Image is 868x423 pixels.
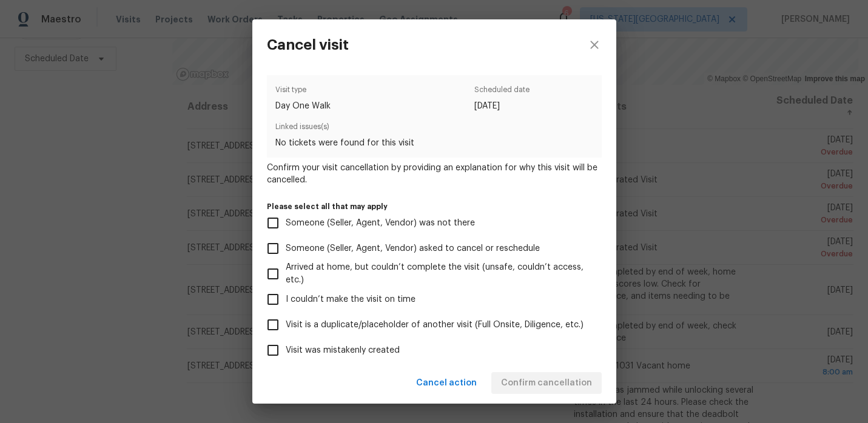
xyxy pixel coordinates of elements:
[416,376,477,391] span: Cancel action
[275,137,593,149] span: No tickets were found for this visit
[267,36,349,53] h3: Cancel visit
[411,372,482,395] button: Cancel action
[267,203,602,210] label: Please select all that may apply
[573,19,616,70] button: close
[275,84,331,100] span: Visit type
[474,100,530,112] span: [DATE]
[286,344,400,357] span: Visit was mistakenly created
[286,319,584,331] span: Visit is a duplicate/placeholder of another visit (Full Onsite, Diligence, etc.)
[275,121,593,137] span: Linked issues(s)
[474,84,530,100] span: Scheduled date
[267,162,602,186] span: Confirm your visit cancellation by providing an explanation for why this visit will be cancelled.
[286,217,475,230] span: Someone (Seller, Agent, Vendor) was not there
[286,261,592,287] span: Arrived at home, but couldn’t complete the visit (unsafe, couldn’t access, etc.)
[275,100,331,112] span: Day One Walk
[286,293,415,306] span: I couldn’t make the visit on time
[286,242,540,255] span: Someone (Seller, Agent, Vendor) asked to cancel or reschedule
